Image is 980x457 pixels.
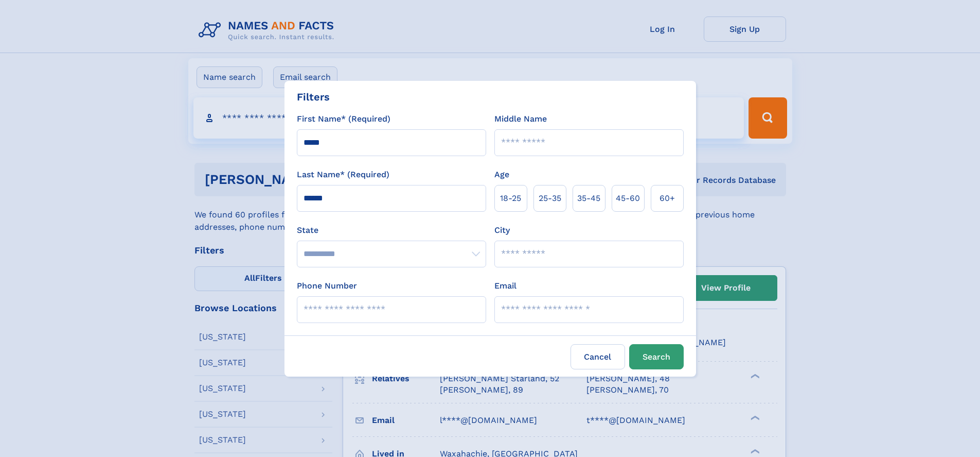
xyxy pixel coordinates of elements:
span: 18‑25 [500,192,521,205]
span: 25‑35 [539,192,561,205]
label: Age [494,168,509,181]
label: State [297,224,486,236]
span: 60+ [660,192,675,205]
label: Phone Number [297,280,357,292]
label: Email [494,280,516,292]
span: 35‑45 [577,192,600,205]
label: Cancel [571,344,625,369]
span: 45‑60 [616,192,640,205]
label: Last Name* (Required) [297,168,389,181]
div: Filters [297,89,330,105]
label: Middle Name [494,113,547,125]
label: City [494,224,510,236]
button: Search [629,344,684,369]
label: First Name* (Required) [297,113,390,125]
